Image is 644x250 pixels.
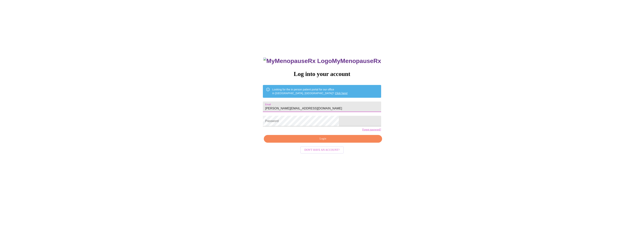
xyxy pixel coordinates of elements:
span: Login [268,136,378,141]
h3: MyMenopauseRx [263,58,381,64]
div: Looking for the in person patient portal for our office in [GEOGRAPHIC_DATA], [GEOGRAPHIC_DATA]? [272,86,348,97]
a: Forgot password? [362,128,381,131]
button: Don't have an account? [300,146,344,154]
img: MyMenopauseRx Logo [263,58,332,64]
button: Login [264,135,382,143]
a: Don't have an account? [299,148,345,151]
a: Click here! [335,92,348,95]
h3: Log into your account [263,70,381,77]
span: Don't have an account? [304,148,340,152]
